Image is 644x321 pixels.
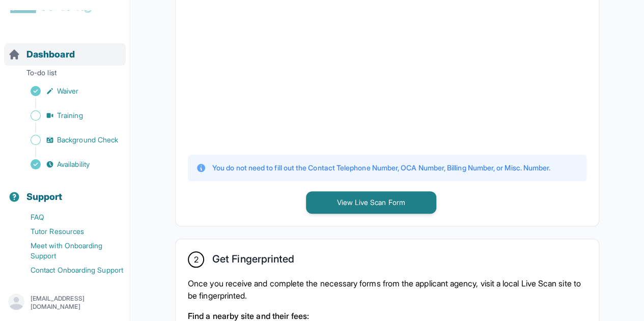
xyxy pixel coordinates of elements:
[188,277,586,302] p: Once you receive and complete the necessary forms from the applicant agency, visit a local Live S...
[57,110,83,121] span: Training
[57,159,90,169] span: Availability
[306,191,436,214] button: View Live Scan Form
[8,294,122,312] button: [EMAIL_ADDRESS][DOMAIN_NAME]
[306,197,436,207] a: View Live Scan Form
[8,210,130,224] a: FAQ
[8,133,130,147] a: Background Check
[4,31,126,66] button: Dashboard
[26,47,75,62] span: Dashboard
[212,253,294,269] h2: Get Fingerprinted
[4,68,126,82] p: To-do list
[8,47,75,62] a: Dashboard
[8,157,130,171] a: Availability
[193,253,198,266] span: 2
[4,173,126,208] button: Support
[26,190,63,204] span: Support
[8,108,130,123] a: Training
[8,224,130,239] a: Tutor Resources
[8,239,130,263] a: Meet with Onboarding Support
[31,295,122,311] p: [EMAIL_ADDRESS][DOMAIN_NAME]
[57,86,78,96] span: Waiver
[8,263,130,277] a: Contact Onboarding Support
[8,84,130,98] a: Waiver
[57,135,118,145] span: Background Check
[212,163,550,173] p: You do not need to fill out the Contact Telephone Number, OCA Number, Billing Number, or Misc. Nu...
